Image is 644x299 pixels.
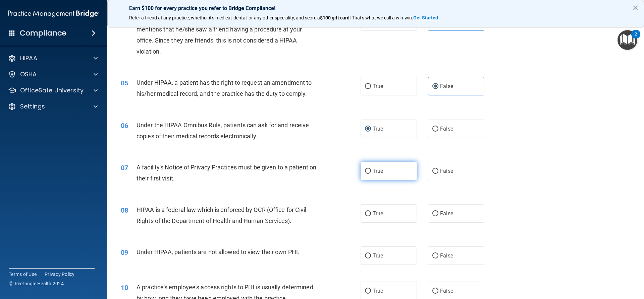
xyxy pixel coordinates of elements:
[8,7,99,20] img: PMB logo
[432,211,438,216] input: False
[365,127,371,132] input: True
[373,210,383,217] span: True
[20,28,66,38] h4: Compliance
[440,288,453,294] span: False
[365,169,371,174] input: True
[45,271,75,278] a: Privacy Policy
[137,122,309,140] span: Under the HIPAA Omnibus Rule, patients can ask for and receive copies of their medical records el...
[137,164,316,182] span: A facility's Notice of Privacy Practices must be given to a patient on their first visit.
[373,252,383,259] span: True
[618,30,637,50] button: Open Resource Center, 2 new notifications
[440,252,453,259] span: False
[373,168,383,174] span: True
[121,248,128,256] span: 09
[632,2,639,13] button: Close
[8,70,98,78] a: OSHA
[365,289,371,294] input: True
[432,169,438,174] input: False
[8,54,98,62] a: HIPAA
[121,79,128,87] span: 05
[9,280,64,287] span: Ⓒ Rectangle Health 2024
[413,15,439,20] a: Get Started
[137,79,312,97] span: Under HIPAA, a patient has the right to request an amendment to his/her medical record, and the p...
[440,126,453,132] span: False
[129,5,622,11] p: Earn $100 for every practice you refer to Bridge Compliance!
[440,210,453,217] span: False
[20,86,84,94] p: OfficeSafe University
[440,168,453,174] span: False
[320,15,350,20] strong: $100 gift card
[8,102,98,110] a: Settings
[9,271,37,278] a: Terms of Use
[20,70,37,78] p: OSHA
[365,253,371,258] input: True
[350,15,413,20] span: ! That's what we call a win-win.
[432,289,438,294] input: False
[8,86,98,94] a: OfficeSafe University
[432,127,438,132] input: False
[413,15,438,20] strong: Get Started
[121,206,128,214] span: 08
[635,34,637,43] div: 2
[373,126,383,132] span: True
[432,253,438,258] input: False
[20,54,37,62] p: HIPAA
[20,102,45,110] p: Settings
[129,15,320,20] span: Refer a friend at any practice, whether it's medical, dental, or any other speciality, and score a
[373,288,383,294] span: True
[440,83,453,89] span: False
[373,83,383,89] span: True
[365,84,371,89] input: True
[432,84,438,89] input: False
[137,248,300,255] span: Under HIPAA, patients are not allowed to view their own PHI.
[121,284,128,292] span: 10
[121,164,128,172] span: 07
[365,211,371,216] input: True
[137,206,307,224] span: HIPAA is a federal law which is enforced by OCR (Office for Civil Rights of the Department of Hea...
[121,122,128,130] span: 06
